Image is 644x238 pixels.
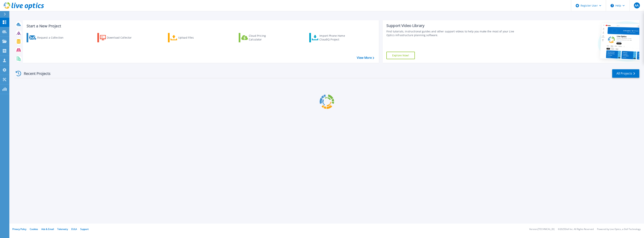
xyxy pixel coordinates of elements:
[80,228,89,231] a: Support
[30,228,38,231] a: Cookies
[27,33,68,42] a: Request a Collection
[37,34,67,41] div: Request a Collection
[357,56,374,60] a: View More
[168,33,210,42] a: Upload Files
[249,34,279,41] div: Cloud Pricing Calculator
[97,33,139,42] a: Download Collector
[319,34,349,41] div: Import Phone Home CloudIQ Project
[386,23,520,28] div: Support Video Library
[597,228,641,231] li: Powered by Live Optics, a Dell Technology
[27,24,374,28] h3: Start a New Project
[12,228,26,231] a: Privacy Policy
[107,34,137,41] div: Download Collector
[239,33,280,42] a: Cloud Pricing Calculator
[386,30,520,37] div: Find tutorials, instructional guides and other support videos to help you make the most of your L...
[386,52,415,59] a: Explore Now!
[41,228,54,231] a: Ads & Email
[178,34,208,41] div: Upload Files
[635,4,639,7] span: AA
[529,228,555,231] li: Version: [TECHNICAL_ID]
[71,228,77,231] a: EULA
[57,228,68,231] a: Telemetry
[558,228,594,231] li: © 2025 Dell Inc. All Rights Reserved
[14,69,56,78] div: Recent Projects
[612,69,639,78] a: All Projects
